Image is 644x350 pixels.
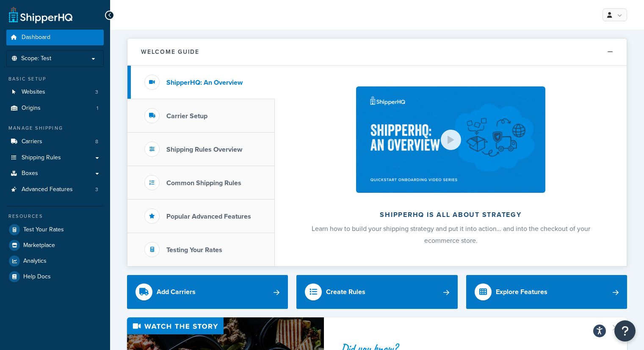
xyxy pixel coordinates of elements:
li: Origins [6,100,104,116]
span: Scope: Test [21,55,51,62]
a: Origins1 [6,100,104,116]
a: Explore Features [466,275,627,309]
span: Test Your Rates [23,226,64,233]
div: Manage Shipping [6,125,104,132]
span: Help Docs [23,273,51,281]
button: Welcome Guide [127,39,627,66]
span: Carriers [22,138,42,145]
span: Learn how to build your shipping strategy and put it into action… and into the checkout of your e... [312,224,590,245]
li: Advanced Features [6,182,104,197]
h3: ShipperHQ: An Overview [166,79,243,86]
a: Dashboard [6,30,104,45]
a: Websites3 [6,84,104,100]
h3: Shipping Rules Overview [166,146,242,153]
a: Create Rules [296,275,457,309]
a: Shipping Rules [6,150,104,166]
span: Shipping Rules [22,154,61,161]
a: Marketplace [6,238,104,253]
img: ShipperHQ is all about strategy [356,86,545,193]
a: Analytics [6,253,104,269]
div: Basic Setup [6,75,104,83]
li: Carriers [6,134,104,150]
a: Help Docs [6,269,104,284]
span: Origins [22,105,41,112]
span: Marketplace [23,242,55,249]
span: 8 [95,138,98,145]
a: Boxes [6,166,104,181]
button: Open Resource Center [614,320,636,342]
h2: ShipperHQ is all about strategy [297,211,604,219]
h3: Carrier Setup [166,112,207,120]
div: Explore Features [496,286,547,298]
div: Create Rules [326,286,365,298]
a: Test Your Rates [6,222,104,237]
div: Resources [6,213,104,220]
span: 3 [95,89,98,96]
div: Add Carriers [157,286,196,298]
span: Boxes [22,170,38,177]
a: Carriers8 [6,134,104,150]
span: Advanced Features [22,186,73,193]
li: Websites [6,84,104,100]
span: Dashboard [22,34,50,41]
span: 1 [97,105,98,112]
a: Add Carriers [127,275,288,309]
a: Advanced Features3 [6,182,104,197]
h2: Welcome Guide [141,49,199,55]
span: Websites [22,89,45,96]
span: Analytics [23,258,47,265]
span: 3 [95,186,98,193]
h3: Testing Your Rates [166,246,222,254]
h3: Popular Advanced Features [166,213,251,220]
h3: Common Shipping Rules [166,179,241,187]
